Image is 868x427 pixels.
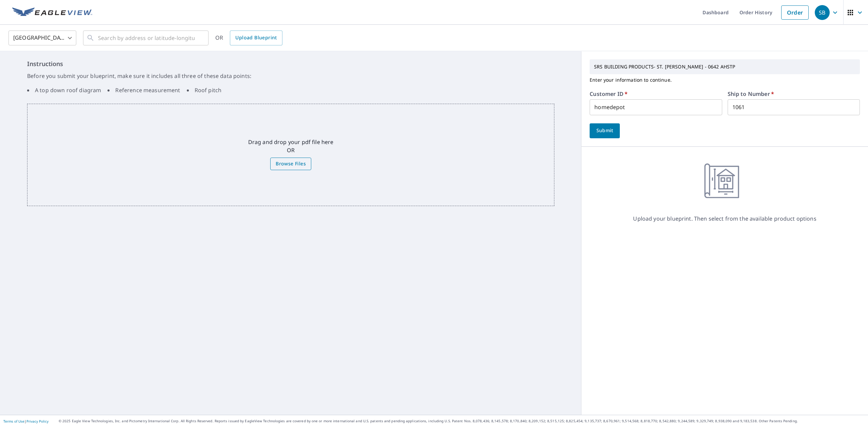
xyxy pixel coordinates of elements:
[248,138,334,154] p: Drag and drop your pdf file here OR
[187,86,222,94] li: Roof pitch
[595,126,614,135] span: Submit
[590,123,620,138] button: Submit
[590,91,628,97] label: Customer ID
[590,74,860,86] p: Enter your information to continue.
[3,419,24,424] a: Terms of Use
[26,419,48,424] a: Privacy Policy
[98,28,195,47] input: Search by address or latitude-longitude
[27,86,101,94] li: A top down roof diagram
[591,61,858,73] p: SRS BUILDING PRODUCTS- ST. [PERSON_NAME] - 0642 AHSTP
[230,30,282,45] a: Upload Blueprint
[728,91,774,97] label: Ship to Number
[633,215,816,223] p: Upload your blueprint. Then select from the available product options
[107,86,180,94] li: Reference measurement
[27,72,554,80] p: Before you submit your blueprint, make sure it includes all three of these data points:
[12,7,92,18] img: EV Logo
[276,160,306,168] span: Browse Files
[815,5,830,20] div: SB
[270,158,311,170] label: Browse Files
[781,5,809,20] a: Order
[3,419,48,423] p: |
[27,59,554,68] h6: Instructions
[235,34,277,42] span: Upload Blueprint
[215,30,282,45] div: OR
[8,28,76,47] div: [GEOGRAPHIC_DATA]
[59,419,865,424] p: © 2025 Eagle View Technologies, Inc. and Pictometry International Corp. All Rights Reserved. Repo...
